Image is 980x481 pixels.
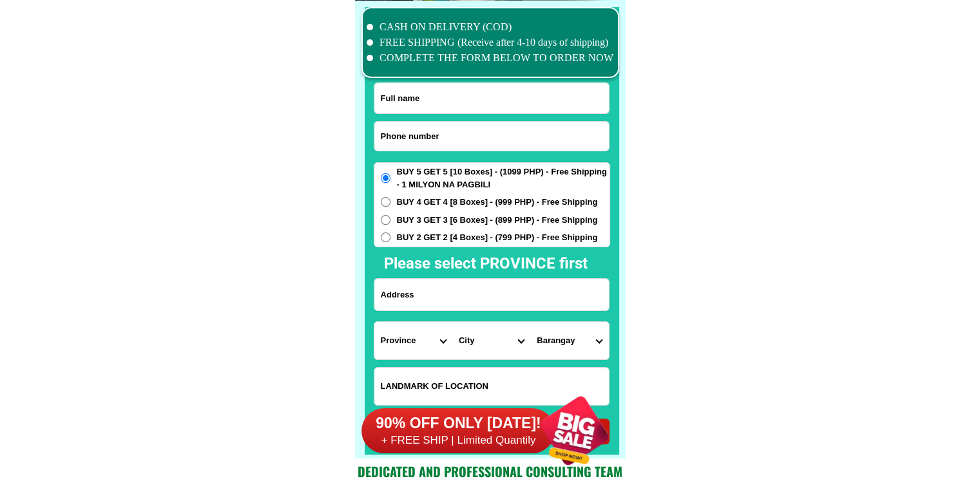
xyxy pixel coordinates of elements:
[381,197,390,207] input: BUY 4 GET 4 [8 Boxes] - (999 PHP) - Free Shipping
[374,83,609,113] input: Input full_name
[367,50,614,66] li: COMPLETE THE FORM BELOW TO ORDER NOW
[381,173,390,183] input: BUY 5 GET 5 [10 Boxes] - (1099 PHP) - Free Shipping - 1 MILYON NA PAGBILI
[361,414,555,433] h6: 90% OFF ONLY [DATE]!
[374,368,609,405] input: Input LANDMARKOFLOCATION
[374,322,452,359] select: Select province
[452,322,530,359] select: Select district
[361,433,555,448] h6: + FREE SHIP | Limited Quantily
[381,215,390,225] input: BUY 3 GET 3 [6 Boxes] - (899 PHP) - Free Shipping
[381,232,390,242] input: BUY 2 GET 2 [4 Boxes] - (799 PHP) - Free Shipping
[397,231,598,244] span: BUY 2 GET 2 [4 Boxes] - (799 PHP) - Free Shipping
[397,196,598,209] span: BUY 4 GET 4 [8 Boxes] - (999 PHP) - Free Shipping
[397,214,598,227] span: BUY 3 GET 3 [6 Boxes] - (899 PHP) - Free Shipping
[367,19,614,35] li: CASH ON DELIVERY (COD)
[374,122,609,151] input: Input phone_number
[374,279,609,310] input: Input address
[397,165,610,191] span: BUY 5 GET 5 [10 Boxes] - (1099 PHP) - Free Shipping - 1 MILYON NA PAGBILI
[355,462,626,481] h2: Dedicated and professional consulting team
[384,252,727,275] h2: Please select PROVINCE first
[367,35,614,50] li: FREE SHIPPING (Receive after 4-10 days of shipping)
[530,322,608,359] select: Select commune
